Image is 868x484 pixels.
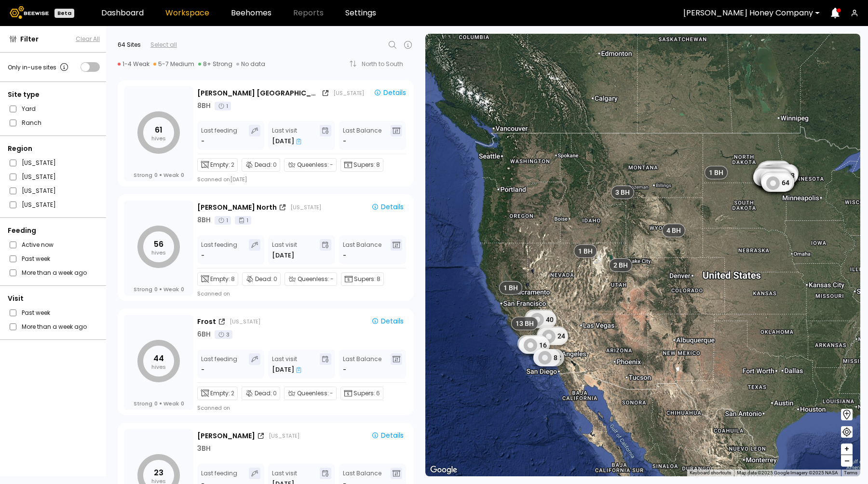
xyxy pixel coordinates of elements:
span: Reports [293,9,324,17]
div: - [201,365,205,375]
div: 40 [526,311,556,328]
tspan: hives [151,249,166,256]
label: Active now [22,240,54,250]
div: 8+ Strong [198,60,232,68]
div: 64 [761,175,792,192]
span: - [330,275,334,283]
span: 0 [273,161,277,169]
span: 2 [231,161,234,169]
span: + [844,443,850,455]
div: 54 [758,169,788,186]
label: More than a week ago [22,268,87,278]
span: 13 BH [515,319,534,328]
div: [US_STATE] [269,432,299,440]
div: - [201,136,205,146]
div: Queenless: [284,387,337,400]
div: Strong Weak [134,400,184,407]
div: Queenless: [284,158,337,172]
div: 6 BH [197,329,211,339]
div: 19 [753,169,784,186]
span: 1 BH [709,168,723,177]
span: 0 [273,389,277,398]
a: Beehomes [231,9,271,17]
div: Frost [197,317,216,327]
label: Yard [22,104,36,114]
tspan: 61 [155,124,163,135]
div: Last feeding [201,125,237,146]
div: Last feeding [201,239,237,260]
div: 52 [759,169,789,187]
tspan: hives [151,134,166,142]
div: Last visit [272,353,301,375]
div: 24 [517,335,548,352]
div: Last feeding [201,353,237,375]
a: Dashboard [101,9,144,17]
div: 1 [215,102,231,110]
span: 0 [154,172,158,178]
div: 32 [537,326,568,344]
span: 0 [273,275,277,283]
div: Last Balance [343,353,381,375]
div: Last visit [272,125,301,146]
div: 22 [761,173,792,190]
button: Details [367,430,407,442]
span: - [343,136,346,146]
button: Clear All [76,35,100,43]
tspan: 44 [153,353,164,364]
div: - [201,251,205,260]
div: Only in-use sites [8,61,70,73]
span: 0 [181,172,184,178]
div: Strong Weak [134,286,184,293]
button: Details [367,202,407,213]
label: More than a week ago [22,322,87,332]
label: [US_STATE] [22,158,56,168]
div: Details [374,88,406,97]
span: – [844,455,850,467]
div: Feeding [8,226,100,236]
button: Keyboard shortcuts [690,470,731,476]
div: Region [8,144,100,154]
div: Visit [8,294,100,304]
span: 0 [181,286,184,293]
div: Details [371,317,404,325]
div: 1 [215,216,231,225]
span: 0 [181,400,184,407]
span: 3 BH [615,188,630,197]
tspan: 56 [154,239,163,250]
div: 16 [525,309,556,327]
label: [US_STATE] [22,200,56,210]
img: Google [428,464,460,476]
label: Past week [22,254,50,264]
span: Filter [20,34,39,44]
div: 1-4 Weak [118,60,149,68]
div: Supers: [340,158,383,172]
span: 8 [231,275,235,283]
span: - [343,251,346,260]
img: Beewise logo [10,6,49,19]
button: – [841,455,853,467]
a: Workspace [165,9,209,17]
div: 8 BH [197,215,211,225]
button: Details [370,87,410,99]
div: Supers: [341,272,384,286]
div: Scanned on [DATE] [197,175,247,183]
tspan: hives [151,363,166,371]
a: Terms (opens in new tab) [844,470,857,475]
span: 8 [377,275,380,283]
div: Dead: [242,158,280,172]
div: Beta [54,9,74,18]
div: Scanned on [197,404,230,412]
div: Last Balance [343,239,381,260]
div: Strong Weak [134,172,184,178]
span: 0 [154,400,158,407]
span: - [330,389,333,398]
div: 64 Sites [118,40,141,49]
span: 4 BH [666,226,681,235]
div: Details [371,202,404,211]
div: Empty: [197,158,238,172]
div: Select all [150,40,177,49]
div: 8 [533,349,560,366]
div: [DATE] [272,251,294,260]
div: [US_STATE] [333,89,364,97]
